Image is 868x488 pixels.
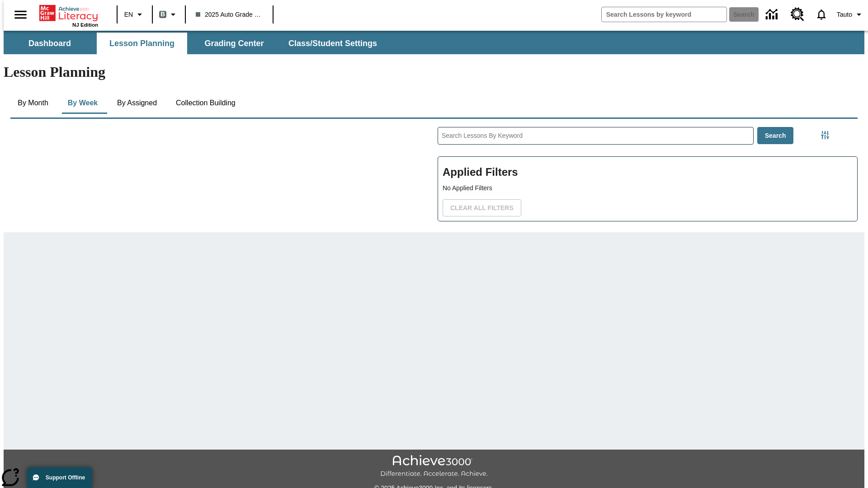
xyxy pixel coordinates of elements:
[837,10,852,19] span: Tauto
[5,33,95,54] button: Dashboard
[28,38,71,49] span: Dashboard
[288,38,377,49] span: Class/Student Settings
[189,33,279,54] button: Grading Center
[4,33,385,54] div: SubNavbar
[3,115,430,232] div: Calendar
[438,156,858,221] div: Applied Filters
[109,38,175,49] span: Lesson Planning
[156,6,182,23] button: Boost Class color is gray green. Change class color
[281,33,384,54] button: Class/Student Settings
[160,9,165,20] span: B
[7,1,34,28] button: Open side menu
[816,126,834,144] button: Filters Side menu
[443,161,853,183] h2: Applied Filters
[169,92,243,114] button: Collection Building
[10,92,56,114] button: By Month
[833,6,868,23] button: Profile/Settings
[443,183,853,193] p: No Applied Filters
[810,3,833,26] a: Notifications
[120,6,149,23] button: Language: EN, Select a language
[204,38,264,49] span: Grading Center
[39,3,98,28] div: Home
[602,7,726,22] input: search field
[27,467,92,488] button: Support Offline
[760,2,785,27] a: Data Center
[196,10,263,19] span: 2025 Auto Grade 1 B
[380,455,488,478] img: Achieve3000 Differentiate Accelerate Achieve
[4,31,864,54] div: SubNavbar
[46,474,85,481] span: Support Offline
[110,92,164,114] button: By Assigned
[757,127,794,145] button: Search
[124,10,133,19] span: EN
[4,64,864,80] h1: Lesson Planning
[60,92,105,114] button: By Week
[438,127,753,144] input: Search Lessons By Keyword
[785,2,810,27] a: Resource Center, Will open in new tab
[72,22,98,28] span: NJ Edition
[430,115,858,232] div: Search
[97,33,187,54] button: Lesson Planning
[39,4,98,22] a: Home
